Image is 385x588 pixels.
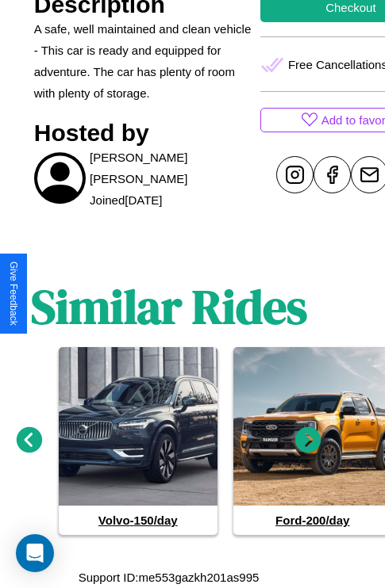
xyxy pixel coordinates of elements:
[34,18,252,104] p: A safe, well maintained and clean vehicle - This car is ready and equipped for adventure. The car...
[79,567,260,588] p: Support ID: me553gazkh201as995
[90,189,162,211] p: Joined [DATE]
[90,147,252,189] p: [PERSON_NAME] [PERSON_NAME]
[59,347,218,535] a: Volvo-150/day
[31,274,307,339] h1: Similar Rides
[34,120,252,147] h3: Hosted by
[16,534,54,572] div: Open Intercom Messenger
[59,506,218,535] h4: Volvo - 150 /day
[8,262,19,326] div: Give Feedback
